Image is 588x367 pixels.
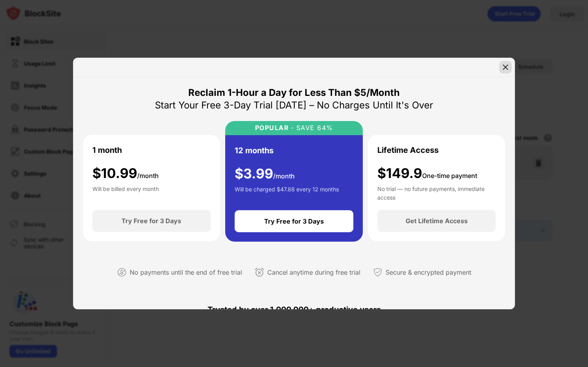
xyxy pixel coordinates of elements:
div: Reclaim 1-Hour a Day for Less Than $5/Month [188,86,400,99]
div: Get Lifetime Access [406,217,468,225]
div: Lifetime Access [377,144,439,156]
div: POPULAR · [255,124,294,132]
div: Start Your Free 3-Day Trial [DATE] – No Charges Until It's Over [155,99,433,112]
div: 12 months [235,145,274,156]
div: Will be charged $47.88 every 12 months [235,185,339,201]
div: No trial — no future payments, immediate access [377,185,496,200]
div: SAVE 64% [294,124,333,132]
div: Trusted by over 1,000,000+ productive users [83,291,505,328]
div: Try Free for 3 Days [121,217,181,225]
img: cancel-anytime [255,268,264,277]
span: /month [137,172,159,180]
div: Secure & encrypted payment [386,267,471,278]
span: One-time payment [422,172,477,180]
img: secured-payment [373,268,382,277]
div: Try Free for 3 Days [264,217,324,225]
div: Will be billed every month [92,185,159,200]
div: Cancel anytime during free trial [267,267,360,278]
span: /month [273,172,295,180]
img: not-paying [117,268,127,277]
div: 1 month [92,144,122,156]
div: No payments until the end of free trial [130,267,242,278]
div: $ 3.99 [235,166,295,182]
div: $149.9 [377,165,477,182]
div: $ 10.99 [92,165,159,182]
